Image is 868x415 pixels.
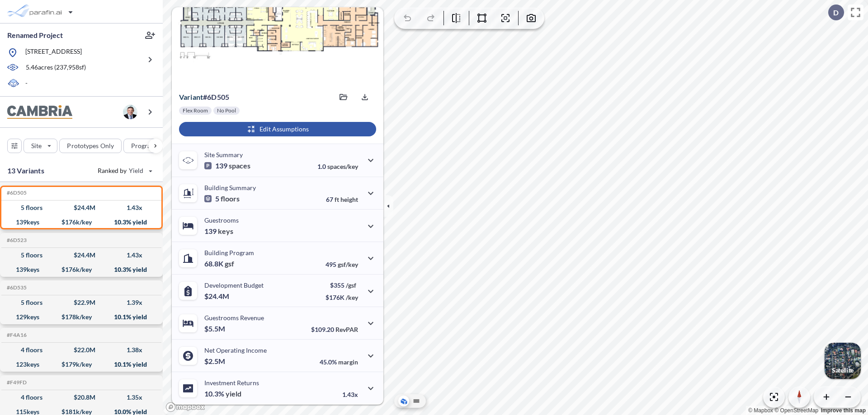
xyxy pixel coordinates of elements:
[327,163,358,170] span: spaces/key
[204,357,226,366] p: $2.5M
[90,163,158,178] button: Ranked by Yield
[5,190,27,196] h5: Click to copy the code
[123,139,172,153] button: Program
[774,407,818,414] a: OpenStreetMap
[5,284,27,291] h5: Click to copy the code
[204,194,240,203] p: 5
[204,184,256,191] p: Building Summary
[398,396,409,406] button: Aerial View
[7,165,44,176] p: 13 Variants
[217,107,236,114] p: No Pool
[338,261,358,268] span: gsf/key
[165,402,205,412] a: Mapbox homepage
[59,139,122,153] button: Prototypes Only
[24,139,57,153] button: Site
[5,332,27,338] h5: Click to copy the code
[204,249,254,256] p: Building Program
[204,379,259,387] p: Investment Returns
[5,379,27,386] h5: Click to copy the code
[204,259,234,268] p: 68.8K
[5,237,27,243] h5: Click to copy the code
[26,63,86,73] p: 5.46 acres ( 237,958 sf)
[311,326,358,333] p: $109.20
[7,30,63,40] p: Renamed Project
[411,396,422,406] button: Site Plan
[325,281,358,289] p: $355
[832,367,854,374] p: Satellite
[226,389,241,398] span: yield
[179,93,203,101] span: Variant
[825,343,861,379] button: Switcher ImageSatellite
[204,281,264,289] p: Development Budget
[204,346,267,354] p: Net Operating Income
[131,141,156,150] p: Program
[204,292,231,301] p: $24.4M
[204,389,241,398] p: 10.3%
[335,326,358,333] span: RevPAR
[218,227,233,236] span: keys
[225,259,234,268] span: gsf
[342,391,358,398] p: 1.43x
[204,227,233,236] p: 139
[325,294,358,301] p: $176K
[204,324,226,333] p: $5.5M
[326,196,358,203] p: 67
[221,194,240,203] span: floors
[25,47,82,58] p: [STREET_ADDRESS]
[229,161,250,170] span: spaces
[7,105,72,119] img: BrandImage
[31,141,42,150] p: Site
[67,141,114,150] p: Prototypes Only
[346,281,356,289] span: /gsf
[821,407,866,414] a: Improve this map
[748,407,773,414] a: Mapbox
[204,216,239,224] p: Guestrooms
[320,358,358,366] p: 45.0%
[204,161,250,170] p: 139
[25,79,28,89] p: -
[340,196,358,203] span: height
[179,122,376,136] button: Edit Assumptions
[317,163,358,170] p: 1.0
[825,343,861,379] img: Switcher Image
[338,358,358,366] span: margin
[346,294,358,301] span: /key
[123,105,137,119] img: user logo
[335,196,339,203] span: ft
[204,314,264,322] p: Guestrooms Revenue
[204,151,243,159] p: Site Summary
[129,166,144,175] span: Yield
[325,261,358,268] p: 495
[833,9,839,17] p: D
[183,107,208,114] p: Flex Room
[179,93,229,102] p: # 6d505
